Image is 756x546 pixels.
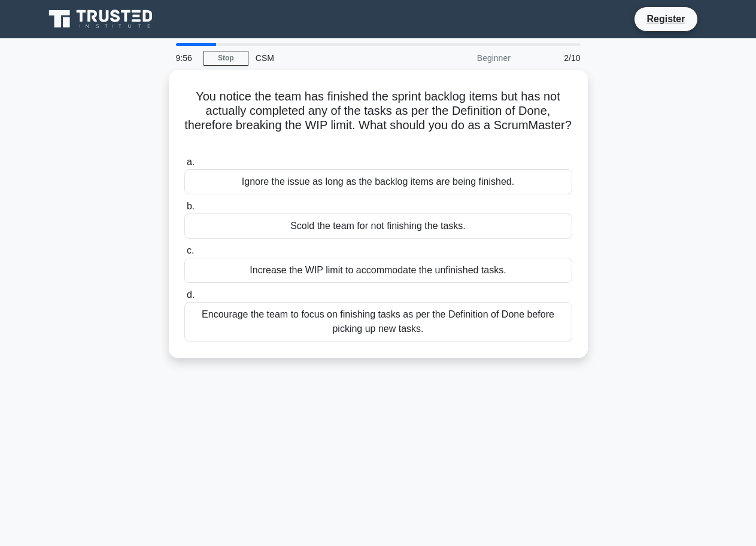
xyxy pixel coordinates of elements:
a: Register [639,11,692,26]
span: d. [187,289,195,300]
span: a. [187,157,195,167]
div: Increase the WIP limit to accommodate the unfinished tasks. [184,258,572,283]
a: Stop [204,51,248,66]
div: 9:56 [169,46,204,70]
h5: You notice the team has finished the sprint backlog items but has not actually completed any of t... [183,89,573,148]
div: CSM [248,46,413,70]
div: Beginner [413,46,518,70]
div: Encourage the team to focus on finishing tasks as per the Definition of Done before picking up ne... [184,302,572,341]
div: Scold the team for not finishing the tasks. [184,213,572,239]
span: c. [187,245,194,255]
span: b. [187,201,195,211]
div: 2/10 [518,46,588,70]
div: Ignore the issue as long as the backlog items are being finished. [184,169,572,194]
